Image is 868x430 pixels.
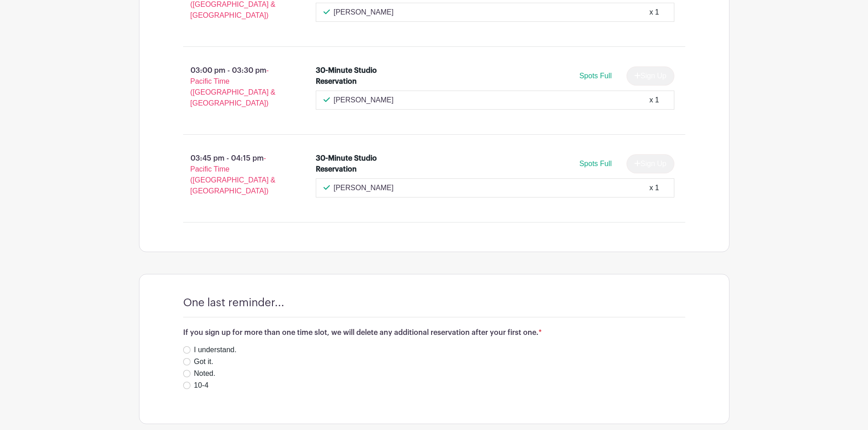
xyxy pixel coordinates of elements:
[334,7,394,18] p: [PERSON_NAME]
[169,61,302,112] p: 03:00 pm - 03:30 pm
[169,149,302,200] p: 03:45 pm - 04:15 pm
[194,344,236,355] label: I understand.
[194,356,214,367] label: Got it.
[649,7,659,18] div: x 1
[194,380,209,391] label: 10-4
[579,160,611,167] span: Spots Full
[334,182,394,193] p: [PERSON_NAME]
[649,182,659,193] div: x 1
[579,72,611,80] span: Spots Full
[316,65,395,87] div: 30-Minute Studio Reservation
[649,95,659,106] div: x 1
[194,368,216,379] label: Noted.
[183,329,685,337] h6: If you sign up for more than one time slot, we will delete any additional reservation after your ...
[183,296,284,309] h4: One last reminder...
[190,66,276,107] span: - Pacific Time ([GEOGRAPHIC_DATA] & [GEOGRAPHIC_DATA])
[334,95,394,106] p: [PERSON_NAME]
[190,154,276,195] span: - Pacific Time ([GEOGRAPHIC_DATA] & [GEOGRAPHIC_DATA])
[316,153,395,175] div: 30-Minute Studio Reservation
